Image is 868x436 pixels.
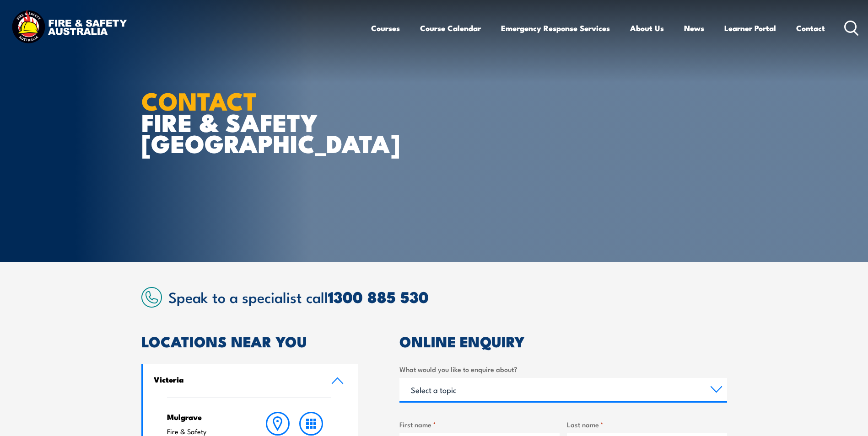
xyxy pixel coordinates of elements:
[420,16,481,40] a: Course Calendar
[141,335,358,347] h2: LOCATIONS NEAR YOU
[328,284,429,308] a: 1300 885 530
[167,412,243,422] h4: Mulgrave
[154,374,318,384] h4: Victoria
[684,16,704,40] a: News
[399,335,727,347] h2: ONLINE ENQUIRY
[501,16,610,40] a: Emergency Response Services
[630,16,664,40] a: About Us
[141,81,257,119] strong: CONTACT
[168,288,727,305] h2: Speak to a specialist call
[371,16,400,40] a: Courses
[141,90,367,154] h1: FIRE & SAFETY [GEOGRAPHIC_DATA]
[143,364,358,397] a: Victoria
[567,419,727,430] label: Last name
[724,16,776,40] a: Learner Portal
[796,16,825,40] a: Contact
[399,419,560,430] label: First name
[399,364,727,374] label: What would you like to enquire about?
